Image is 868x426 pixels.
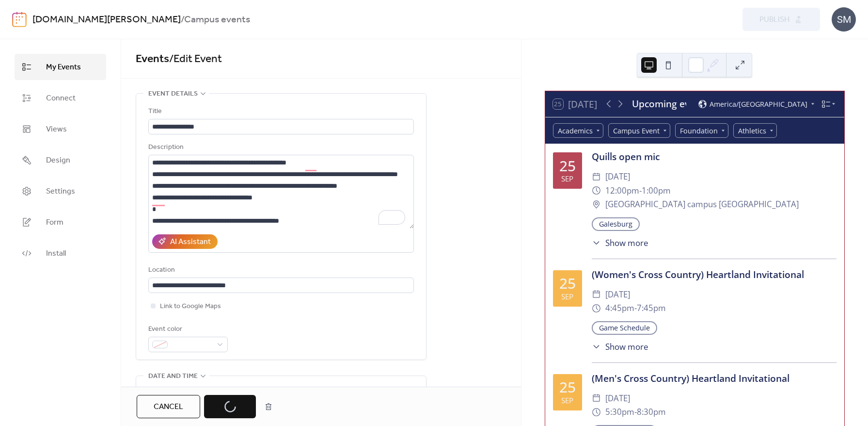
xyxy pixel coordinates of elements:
[46,186,75,197] span: Settings
[592,237,601,249] div: ​
[148,155,414,229] textarea: To enrich screen reader interactions, please activate Accessibility in Grammarly extension settings
[46,155,70,166] span: Design
[559,276,576,291] div: 25
[184,11,250,29] b: Campus events
[592,372,836,386] div: (Men's Cross Country) Heartland Invitational
[152,234,218,249] button: AI Assistant
[559,159,576,173] div: 25
[12,12,27,27] img: logo
[592,405,601,419] div: ​
[561,293,573,300] div: Sep
[148,88,198,100] span: Event details
[154,401,183,413] span: Cancel
[15,209,106,235] a: Form
[181,11,184,29] b: /
[46,217,63,229] span: Form
[148,324,226,335] div: Event color
[592,392,601,406] div: ​
[15,85,106,111] a: Connect
[148,264,412,276] div: Location
[136,49,169,70] a: Events
[634,405,637,419] span: -
[46,93,76,104] span: Connect
[592,197,601,212] div: ​
[592,341,601,353] div: ​
[632,97,686,111] div: Upcoming events
[15,147,106,173] a: Design
[561,397,573,404] div: Sep
[592,184,601,198] div: ​
[637,301,666,315] span: 7:45pm
[605,301,634,315] span: 4:45pm
[605,197,799,212] span: [GEOGRAPHIC_DATA] campus [GEOGRAPHIC_DATA]
[137,395,200,418] button: Cancel
[605,341,648,353] span: Show more
[169,49,222,70] span: / Edit Event
[710,101,807,108] span: America/[GEOGRAPHIC_DATA]
[148,371,198,382] span: Date and time
[605,237,648,249] span: Show more
[592,237,648,249] button: ​Show more
[559,380,576,394] div: 25
[15,178,106,204] a: Settings
[605,405,634,419] span: 5:30pm
[832,7,856,32] div: SM
[46,62,81,73] span: My Events
[592,170,601,184] div: ​
[15,240,106,266] a: Install
[592,288,601,302] div: ​
[605,288,630,302] span: [DATE]
[148,142,412,153] div: Description
[592,341,648,353] button: ​Show more
[605,170,630,184] span: [DATE]
[46,248,66,260] span: Install
[32,11,181,29] a: [DOMAIN_NAME][PERSON_NAME]
[639,184,642,198] span: -
[592,301,601,315] div: ​
[148,106,412,117] div: Title
[637,405,666,419] span: 8:30pm
[634,301,637,315] span: -
[605,392,630,406] span: [DATE]
[592,268,836,282] div: (Women's Cross Country) Heartland Invitational
[592,150,836,164] div: Quills open mic
[15,116,106,142] a: Views
[605,184,639,198] span: 12:00pm
[15,54,106,80] a: My Events
[642,184,671,198] span: 1:00pm
[170,236,211,248] div: AI Assistant
[561,175,573,182] div: Sep
[160,301,221,312] span: Link to Google Maps
[46,124,67,135] span: Views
